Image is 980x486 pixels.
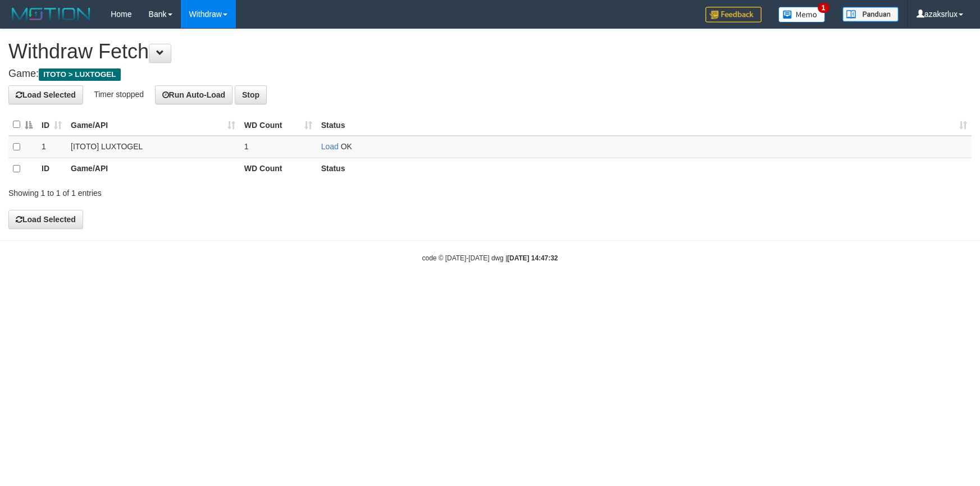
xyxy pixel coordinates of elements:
th: ID: activate to sort column ascending [37,114,66,136]
h4: Game: [8,68,972,80]
strong: [DATE] 14:47:32 [507,254,558,262]
img: panduan.png [842,7,899,22]
img: Feedback.jpg [705,7,762,22]
th: Game/API [66,158,240,180]
span: 1 [244,142,249,151]
span: ITOTO > LUXTOGEL [39,68,121,81]
td: 1 [37,136,66,158]
img: Button%20Memo.svg [778,7,826,22]
div: Showing 1 to 1 of 1 entries [8,183,400,199]
span: 1 [818,3,829,13]
small: code © [DATE]-[DATE] dwg | [422,254,558,262]
span: OK [341,142,352,151]
button: Load Selected [8,210,83,229]
th: WD Count [240,158,317,180]
th: ID [37,158,66,180]
th: Game/API: activate to sort column ascending [66,114,240,136]
td: [ITOTO] LUXTOGEL [66,136,240,158]
button: Run Auto-Load [155,85,233,104]
th: WD Count: activate to sort column ascending [240,114,317,136]
a: Load [321,142,339,151]
h1: Withdraw Fetch [8,40,972,63]
img: MOTION_logo.png [8,6,94,22]
th: Status [317,158,972,180]
button: Load Selected [8,85,83,104]
th: Status: activate to sort column ascending [317,114,972,136]
button: Stop [235,85,267,104]
span: Timer stopped [94,89,144,98]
